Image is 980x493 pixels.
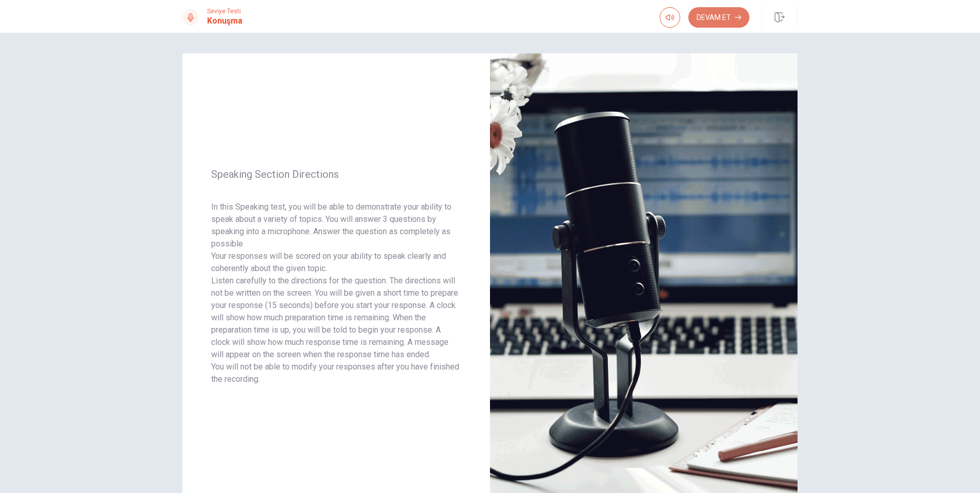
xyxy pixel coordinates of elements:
[211,168,461,180] span: Speaking Section Directions
[211,201,461,250] p: In this Speaking test, you will be able to demonstrate your ability to speak about a variety of t...
[207,15,242,27] h1: Konuşma
[211,250,461,275] p: Your responses will be scored on your ability to speak clearly and coherently about the given topic.
[207,8,242,15] span: Seviye Testi
[688,7,749,28] button: Devam Et
[211,275,461,361] p: Listen carefully to the directions for the question. The directions will not be written on the sc...
[211,361,461,385] p: You will not be able to modify your responses after you have finished the recording.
